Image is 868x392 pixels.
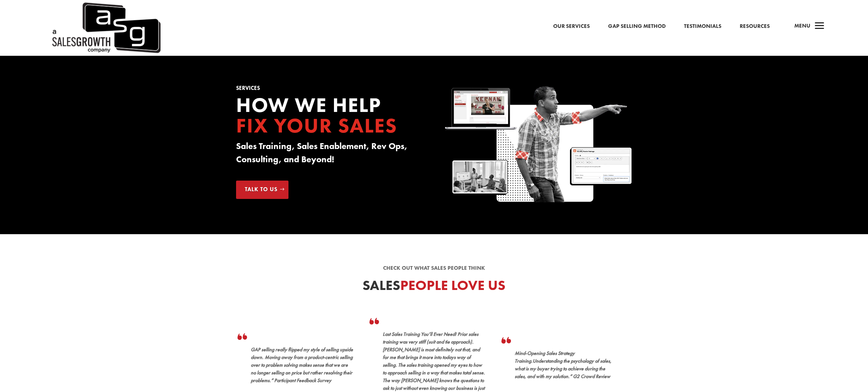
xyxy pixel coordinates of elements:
[236,112,397,139] span: Fix your Sales
[400,276,505,294] span: People Love Us
[251,346,353,384] span: GAP selling really flipped my style of selling upside down. Moving away from a product-centric se...
[515,349,617,385] p: Mind-Opening Sales Strategy Training.
[515,357,611,380] span: Understanding the psychology of sales, what is my buyer trying to achieve during the sales, and w...
[236,181,288,199] a: Talk to Us
[608,22,666,31] a: Gap Selling Method
[684,22,721,31] a: Testimonials
[740,22,770,31] a: Resources
[236,95,423,139] h2: How we Help
[445,86,632,204] img: Sales Growth Keenan
[236,264,632,273] p: Check out what sales people think
[812,19,827,34] span: a
[236,139,423,170] h3: Sales Training, Sales Enablement, Rev Ops, Consulting, and Beyond!
[236,279,632,296] h2: Sales
[553,22,590,31] a: Our Services
[236,86,423,95] h1: Services
[794,22,810,29] span: Menu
